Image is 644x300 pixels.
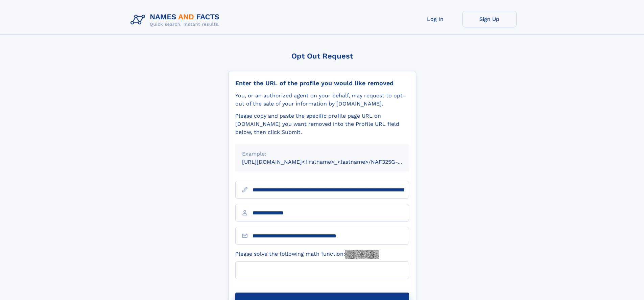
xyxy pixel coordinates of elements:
[235,112,409,136] div: Please copy and paste the specific profile page URL on [DOMAIN_NAME] you want removed into the Pr...
[235,79,409,87] div: Enter the URL of the profile you would like removed
[242,150,402,158] div: Example:
[128,11,225,29] img: Logo Names and Facts
[235,92,409,108] div: You, or an authorized agent on your behalf, may request to opt-out of the sale of your informatio...
[408,11,462,27] a: Log In
[235,250,379,259] label: Please solve the following math function:
[228,52,416,60] div: Opt Out Request
[242,159,422,165] small: [URL][DOMAIN_NAME]<firstname>_<lastname>/NAF325G-xxxxxxxx
[462,11,517,27] a: Sign Up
